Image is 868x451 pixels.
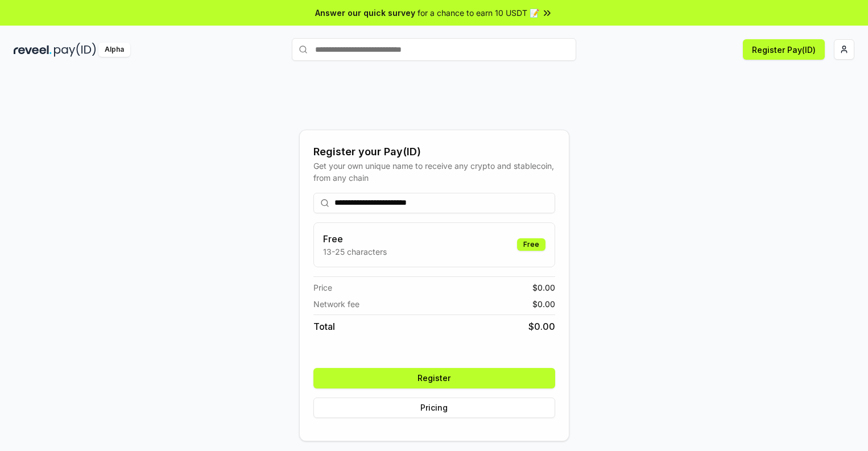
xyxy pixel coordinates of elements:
[532,282,555,293] span: $ 0.00
[313,320,335,333] span: Total
[517,238,545,251] div: Free
[315,7,415,19] span: Answer our quick survey
[323,246,387,258] p: 13-25 characters
[54,43,96,57] img: pay_id
[313,298,359,310] span: Network fee
[313,398,555,418] button: Pricing
[313,160,555,184] div: Get your own unique name to receive any crypto and stablecoin, from any chain
[743,39,825,60] button: Register Pay(ID)
[532,298,555,310] span: $ 0.00
[98,43,130,57] div: Alpha
[14,43,52,57] img: reveel_dark
[528,320,555,333] span: $ 0.00
[323,232,387,246] h3: Free
[418,7,539,19] span: for a chance to earn 10 USDT 📝
[313,368,555,388] button: Register
[313,282,332,293] span: Price
[313,144,555,160] div: Register your Pay(ID)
